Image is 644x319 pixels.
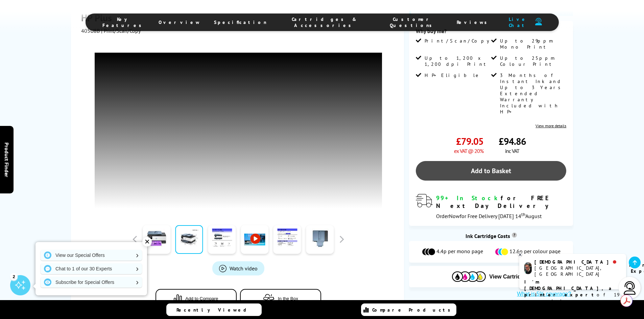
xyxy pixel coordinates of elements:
span: Recently Viewed [176,307,253,313]
a: View our Special Offers [41,250,142,261]
img: user-headset-light.svg [623,281,637,295]
div: [DEMOGRAPHIC_DATA] [534,259,621,265]
span: Print/Scan/Copy [425,38,494,44]
img: user-headset-duotone.svg [535,18,542,26]
span: 99+ In Stock [436,194,501,202]
div: Ink Cartridge Costs [409,233,573,239]
span: Watch video [230,265,258,272]
span: Cartridges & Accessories [280,16,369,28]
a: Add to Basket [416,161,566,181]
img: chris-livechat.png [524,262,532,274]
span: Product Finder [3,142,10,177]
a: Compare Products [361,303,456,316]
span: inc VAT [505,148,519,154]
a: View more details [535,123,566,128]
span: Specification [214,19,267,25]
span: Up to 29ppm Mono Print [500,38,565,50]
div: 2 [10,273,18,280]
span: Compare Products [372,307,454,313]
a: Product_All_Videos [212,261,264,275]
span: 4.4p per mono page [436,248,483,256]
p: of 19 years! Leave me a message and I'll respond ASAP [524,279,621,317]
span: £94.86 [499,135,526,148]
span: Now [449,213,460,219]
span: Key Features [102,16,145,28]
span: Add to Compare [185,296,218,301]
div: ✕ [142,237,152,246]
img: Cartridges [452,271,486,282]
div: modal_delivery [416,194,566,219]
span: £79.05 [456,135,483,148]
sup: th [521,211,525,217]
span: Live Chat [504,16,531,28]
span: Reviews [457,19,491,25]
sup: Cost per page [512,233,517,238]
span: Customer Questions [382,16,443,28]
button: Add to Compare [156,289,237,308]
span: Overview [159,19,200,25]
span: HP+ Eligible [425,72,481,78]
button: What is 5% coverage? [515,291,573,297]
button: In the Box [240,289,321,308]
a: Chat to 1 of our 30 Experts [41,263,142,274]
span: View Cartridges [489,274,530,280]
a: Subscribe for Special Offers [41,277,142,288]
div: for FREE Next Day Delivery [436,194,566,210]
span: Up to 25ppm Colour Print [500,55,565,67]
span: Order for Free Delivery [DATE] 14 August [436,213,542,219]
span: 3 Months of Instant Ink and Up to 3 Years Extended Warranty Included with HP+ [500,72,565,115]
div: [GEOGRAPHIC_DATA], [GEOGRAPHIC_DATA] [534,265,621,277]
b: I'm [DEMOGRAPHIC_DATA], a printer expert [524,279,614,298]
a: Recently Viewed [166,303,262,316]
span: ex VAT @ 20% [454,148,483,154]
span: 12.6p per colour page [509,248,560,256]
span: In the Box [278,296,298,301]
button: View Cartridges [414,271,568,282]
span: Up to 1,200 x 1,200 dpi Print [425,55,490,67]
